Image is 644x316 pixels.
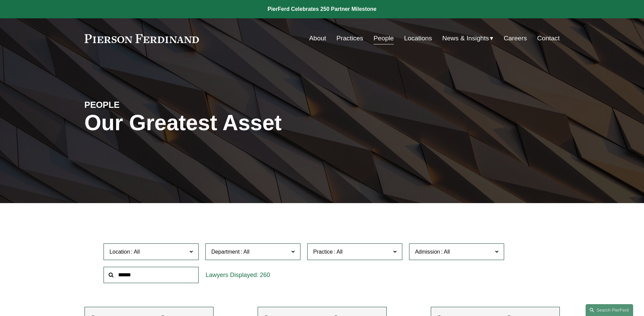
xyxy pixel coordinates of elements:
[85,111,401,135] h1: Our Greatest Asset
[404,32,432,45] a: Locations
[309,32,326,45] a: About
[109,249,130,255] span: Location
[442,33,489,44] span: News & Insights
[537,32,559,45] a: Contact
[336,32,363,45] a: Practices
[85,99,203,110] h4: PEOPLE
[373,32,394,45] a: People
[313,249,333,255] span: Practice
[442,32,494,45] a: folder dropdown
[260,272,270,278] span: 260
[586,304,633,316] a: Search this site
[504,32,527,45] a: Careers
[415,249,440,255] span: Admission
[211,249,240,255] span: Department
